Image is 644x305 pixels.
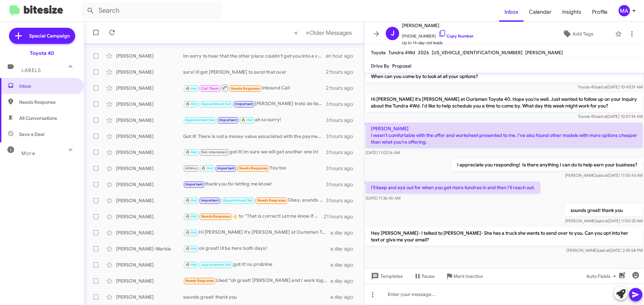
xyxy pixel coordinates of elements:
span: Mark Inactive [453,270,483,282]
div: Got it! There is not a money value associated with the payment deferral but thank you for respond... [183,133,326,140]
div: [PERSON_NAME] [116,133,183,140]
div: [PERSON_NAME] [116,278,183,284]
div: [PERSON_NAME] [116,101,183,107]
div: [PERSON_NAME] [116,53,183,59]
button: Pause [408,270,440,282]
span: Important [201,198,219,203]
span: 🔥 Hot [185,102,197,106]
div: a day ago [330,245,359,252]
span: [PHONE_NUMBER] [402,29,474,40]
div: thank you for letting me know! [183,180,326,188]
span: Important [217,166,235,170]
span: Toyota 40 [DATE] 10:43:29 AM [578,84,643,89]
div: an hour ago [326,53,359,59]
div: Liked “oh great! [PERSON_NAME] and I work together. Let her know whenever you want to come in!” [183,277,330,285]
span: More [21,150,35,156]
a: Profile [587,2,613,22]
span: Inbox [19,83,76,89]
span: [PERSON_NAME] [DATE] 2:45:58 PM [567,248,643,253]
div: 2 hours ago [326,85,359,91]
span: Appointment Set [201,102,231,106]
span: Toyota [371,50,386,56]
div: sounds great! thank you [183,294,330,300]
span: J [391,28,394,39]
div: a day ago [330,278,359,284]
p: I appreciate you responding! Is there anything I can do to help earn your business? [452,159,643,171]
span: [PERSON_NAME] [DATE] 11:05:43 AM [565,173,643,178]
span: said at [596,84,607,89]
p: Hey [PERSON_NAME]- I talked to [PERSON_NAME]- She has a truck she wants to send over to you. Can ... [366,227,643,246]
div: [PERSON_NAME] [116,85,183,91]
span: Important [185,182,203,186]
a: Insights [557,2,587,22]
span: [DATE] 11:02:16 AM [366,150,400,155]
span: Proposal [392,63,411,69]
div: [PERSON_NAME] [116,181,183,188]
div: 21 hours ago [324,213,359,220]
div: Hi [PERSON_NAME] it's [PERSON_NAME] at Ourisman Toyota 40. Skip the stress and drive [DATE] - pay... [183,229,330,236]
span: Needs Response [231,86,260,91]
nav: Page navigation example [290,26,356,40]
button: Previous [290,26,302,40]
span: said at [596,218,608,223]
div: ​👍​ to “ That is correct! Let me know if you have any questions before then. Otherwise, I will se... [183,213,324,220]
div: a day ago [330,294,359,300]
div: Toyota 40 [30,50,54,57]
span: Not-Interested [201,150,227,154]
div: [PERSON_NAME] [116,213,183,220]
span: Up to 14-day-old leads [402,40,474,46]
div: 3 hours ago [326,101,359,107]
a: Calendar [524,2,557,22]
div: [PERSON_NAME] trató de llamarte para repasar algunas cosas. ¿Puedes devolverle la llamada? [183,100,326,108]
div: [PERSON_NAME] [116,117,183,124]
div: [PERSON_NAME] [116,294,183,300]
div: Okay, sounds good [183,197,326,204]
div: 3 hours ago [326,181,359,188]
div: got it! Im sure we will get another one in! [183,148,326,156]
button: MA [613,5,637,16]
span: said at [596,173,608,178]
span: [PERSON_NAME] [DATE] 11:50:33 AM [565,218,643,223]
a: Copy Number [438,33,474,39]
div: Inbound Call [183,84,326,92]
button: Add Tags [543,28,612,40]
span: Auto Fields [586,270,619,282]
div: [PERSON_NAME] [116,229,183,236]
span: 🔥 Hot [201,166,213,170]
div: a day ago [330,261,359,268]
span: 🔥 Hot [185,262,197,267]
p: I'll keep and eye out for when you get more tundras in and then I'll reach out. [366,181,540,194]
div: got it! no problme [183,261,330,269]
span: Call Them [201,86,219,91]
input: Search [81,3,222,19]
div: 3 hours ago [326,197,359,204]
span: 🔥 Hot [185,198,197,203]
span: Save a Deal [19,131,44,138]
span: Important [235,102,253,106]
span: said at [596,114,607,119]
p: sounds great! thank you [565,204,643,216]
span: Important [219,118,237,122]
span: 🔥 Hot [241,118,253,122]
span: Older Messages [309,29,352,36]
div: Im sorry to hear that the other place couldn't get you into a vehicle. [183,53,326,59]
span: 🔥 Hot [185,214,197,219]
span: Needs Response [201,214,230,219]
div: You too [183,164,326,172]
div: [PERSON_NAME] [116,197,183,204]
span: 🔥 Hot [185,150,197,154]
span: Needs Response [19,99,76,105]
span: Add Tags [573,28,593,40]
span: said at [598,248,609,253]
button: Next [302,26,356,40]
span: Templates [370,270,403,282]
span: [US_VEHICLE_IDENTIFICATION_NUMBER] [432,50,523,56]
div: ah so sorry! [183,116,326,124]
a: Inbox [499,2,524,22]
span: Drive By [371,63,389,69]
div: 3 hours ago [326,117,359,124]
span: » [306,28,309,37]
